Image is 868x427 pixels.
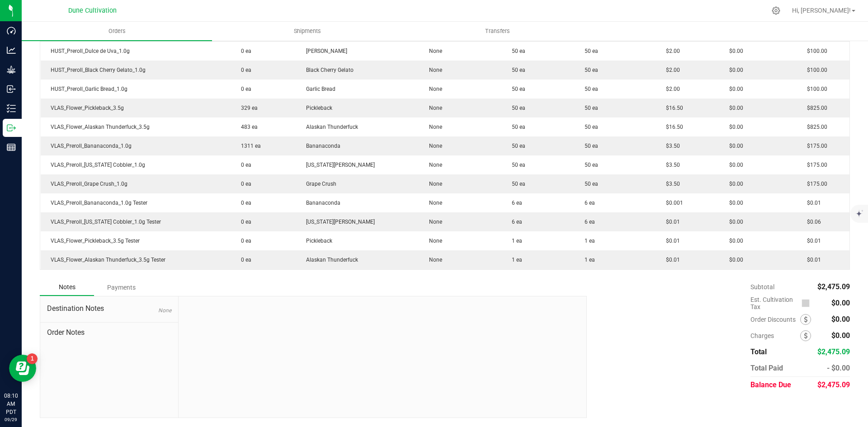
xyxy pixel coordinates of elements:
span: $0.01 [802,238,821,244]
span: VLAS_Preroll_Grape Crush_1.0g [46,181,127,187]
span: 6 ea [580,219,595,225]
inline-svg: Dashboard [7,26,16,35]
span: Shipments [282,27,333,35]
span: None [425,105,442,111]
span: None [425,257,442,263]
inline-svg: Grow [7,65,16,74]
span: Order Discounts [750,316,800,323]
span: $0.00 [831,331,850,340]
span: 1 ea [580,238,595,244]
div: Manage settings [770,6,782,15]
span: None [425,181,442,187]
span: 50 ea [507,124,525,130]
span: $2.00 [661,48,680,54]
span: None [425,238,442,244]
span: $0.00 [725,124,743,130]
span: Alaskan Thunderfuck [302,257,358,263]
span: 50 ea [580,86,598,92]
span: VLAS_Preroll_[US_STATE] Cobbler_1.0g [46,162,145,168]
span: 483 ea [236,124,258,130]
a: Orders [22,22,212,41]
span: $0.01 [661,238,680,244]
span: Destination Notes [47,303,171,314]
span: $0.00 [725,200,743,206]
inline-svg: Reports [7,143,16,152]
span: 6 ea [507,200,522,206]
a: Shipments [212,22,402,41]
span: VLAS_Preroll_[US_STATE] Cobbler_1.0g Tester [46,219,161,225]
span: $175.00 [802,162,827,168]
span: Black Cherry Gelato [302,67,354,73]
span: Pickleback [302,105,332,111]
span: $0.01 [802,200,821,206]
span: 50 ea [580,143,598,149]
span: VLAS_Flower_Pickleback_3.5g [46,105,124,111]
span: VLAS_Flower_Pickleback_3.5g Tester [46,238,140,244]
span: Bananaconda [302,143,340,149]
span: $0.00 [725,219,743,225]
span: $175.00 [802,181,827,187]
span: VLAS_Flower_Alaskan Thunderfuck_3.5g Tester [46,257,165,263]
span: $0.00 [725,67,743,73]
span: $16.50 [661,105,683,111]
inline-svg: Outbound [7,123,16,132]
span: $100.00 [802,67,827,73]
p: 09/29 [4,416,18,423]
span: Total [750,347,767,356]
span: 6 ea [580,200,595,206]
span: Orders [96,27,138,35]
span: $825.00 [802,105,827,111]
span: $2,475.09 [817,347,850,356]
a: Transfers [402,22,593,41]
span: 0 ea [236,181,251,187]
span: Garlic Bread [302,86,335,92]
span: 50 ea [507,86,525,92]
span: 1 ea [580,257,595,263]
span: 1311 ea [236,143,261,149]
span: $0.00 [831,315,850,324]
span: Est. Cultivation Tax [750,296,798,310]
inline-svg: Analytics [7,46,16,55]
span: 50 ea [507,67,525,73]
span: $100.00 [802,86,827,92]
span: $0.00 [725,48,743,54]
span: Transfers [473,27,522,35]
span: $2,475.09 [817,282,850,291]
span: Dune Cultivation [68,7,117,14]
span: None [425,48,442,54]
span: None [425,124,442,130]
span: $0.00 [725,162,743,168]
span: 1 ea [507,238,522,244]
span: None [425,200,442,206]
span: $0.00 [725,238,743,244]
span: VLAS_Flower_Alaskan Thunderfuck_3.5g [46,124,150,130]
span: 0 ea [236,219,251,225]
span: $2.00 [661,67,680,73]
span: [US_STATE][PERSON_NAME] [302,219,375,225]
span: 50 ea [580,105,598,111]
span: 0 ea [236,162,251,168]
span: None [425,67,442,73]
span: [PERSON_NAME] [302,48,347,54]
span: $0.01 [661,219,680,225]
span: VLAS_Preroll_Bananaconda_1.0g [46,143,132,149]
span: HUST_Preroll_Garlic Bread_1.0g [46,86,127,92]
span: $2.00 [661,86,680,92]
span: Alaskan Thunderfuck [302,124,358,130]
span: $3.50 [661,181,680,187]
span: Subtotal [750,283,774,291]
span: None [425,143,442,149]
span: 50 ea [507,162,525,168]
span: HUST_Preroll_Black Cherry Gelato_1.0g [46,67,146,73]
span: Order Notes [47,327,171,338]
inline-svg: Inbound [7,84,16,94]
span: Charges [750,332,800,339]
span: None [425,162,442,168]
span: 50 ea [580,48,598,54]
span: 0 ea [236,48,251,54]
span: $0.00 [725,105,743,111]
span: 0 ea [236,238,251,244]
span: $3.50 [661,143,680,149]
span: $16.50 [661,124,683,130]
